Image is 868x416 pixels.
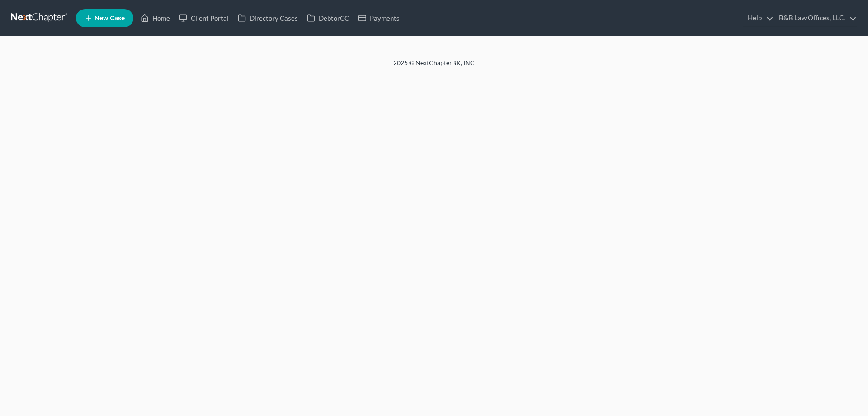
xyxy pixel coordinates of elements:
[76,9,133,27] new-legal-case-button: New Case
[743,10,774,26] a: Help
[176,58,692,75] div: 2025 © NextChapterBK, INC
[175,10,233,26] a: Client Portal
[136,10,175,26] a: Home
[233,10,302,26] a: Directory Cases
[354,10,404,26] a: Payments
[774,10,857,26] a: B&B Law Offices, LLC.
[302,10,354,26] a: DebtorCC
